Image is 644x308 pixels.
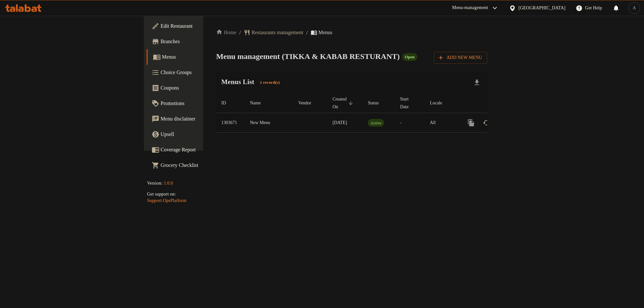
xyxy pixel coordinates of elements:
th: Actions [458,93,530,113]
span: Add New Menu [439,54,482,62]
span: Menus [318,29,333,36]
a: Edit Restaurant [147,18,251,34]
a: Branches [147,34,251,49]
span: ID [221,99,234,107]
span: [DATE] [333,120,347,125]
div: Export file [469,75,485,90]
div: Menu-management [452,4,488,12]
span: Name [250,99,269,107]
a: Menu disclaimer [147,111,251,127]
span: Promotions [161,100,246,107]
span: Status [368,99,387,107]
span: Vendor [298,99,319,107]
li: / [306,29,308,36]
span: Created On [333,95,355,111]
div: Open [402,53,417,61]
a: Support.OpsPlatform [147,198,186,203]
div: Active [368,119,384,127]
span: Open [402,54,417,60]
span: Version: [147,181,163,186]
table: enhanced table [216,93,530,133]
a: Promotions [147,96,251,111]
span: Upsell [161,130,246,138]
span: Menus [162,53,246,61]
a: Coverage Report [147,142,251,158]
span: Grocery Checklist [161,161,246,169]
td: All [425,113,458,133]
span: A [633,5,636,12]
span: Get support on: [147,192,176,197]
a: Upsell [147,127,251,142]
span: 1 record(s) [256,80,284,86]
a: Choice Groups [147,65,251,80]
a: Restaurants management [244,29,303,36]
button: Add New Menu [434,52,487,64]
span: Menu disclaimer [161,115,246,123]
span: Menu management ( TIKKA & KABAB RESTURANT ) [216,52,400,61]
button: Change Status [479,115,494,130]
span: Active [368,119,384,127]
div: Total records count [256,78,284,88]
td: New Menu [245,113,293,133]
a: Coupons [147,80,251,96]
span: Branches [161,38,246,45]
span: Coverage Report [161,146,246,154]
td: - [395,113,424,133]
span: Choice Groups [161,69,246,76]
nav: breadcrumb [216,29,487,36]
span: Restaurants management [251,29,303,36]
a: Grocery Checklist [147,158,251,173]
span: 1.0.0 [164,181,173,186]
span: Coupons [161,84,246,92]
button: more [463,115,479,130]
span: Edit Restaurant [161,22,246,30]
div: [GEOGRAPHIC_DATA] [518,5,565,12]
span: Locale [430,99,450,107]
h2: Menus List [221,77,284,88]
a: Menus [147,49,251,65]
span: Start Date [400,95,417,111]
